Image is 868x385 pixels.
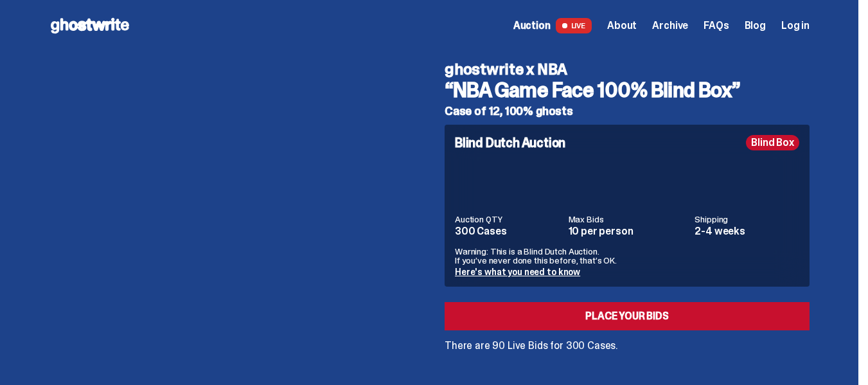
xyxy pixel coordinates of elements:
div: Blind Box [746,135,799,150]
dd: 10 per person [569,226,687,237]
dd: 2-4 weeks [695,226,799,237]
a: Log in [781,21,810,31]
a: Place your Bids [445,302,810,330]
dt: Max Bids [569,215,687,224]
dt: Auction QTY [455,215,561,224]
p: Warning: This is a Blind Dutch Auction. If you’ve never done this before, that’s OK. [455,247,799,265]
h3: “NBA Game Face 100% Blind Box” [445,80,810,100]
h4: Blind Dutch Auction [455,136,565,149]
span: LIVE [556,18,592,33]
a: About [607,21,637,31]
span: Auction [513,21,551,31]
a: Archive [652,21,688,31]
a: Here's what you need to know [455,266,580,278]
a: Auction LIVE [513,18,592,33]
h5: Case of 12, 100% ghosts [445,105,810,117]
a: FAQs [704,21,729,31]
a: Blog [745,21,766,31]
h4: ghostwrite x NBA [445,62,810,77]
dd: 300 Cases [455,226,561,237]
p: There are 90 Live Bids for 300 Cases. [445,341,810,351]
dt: Shipping [695,215,799,224]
